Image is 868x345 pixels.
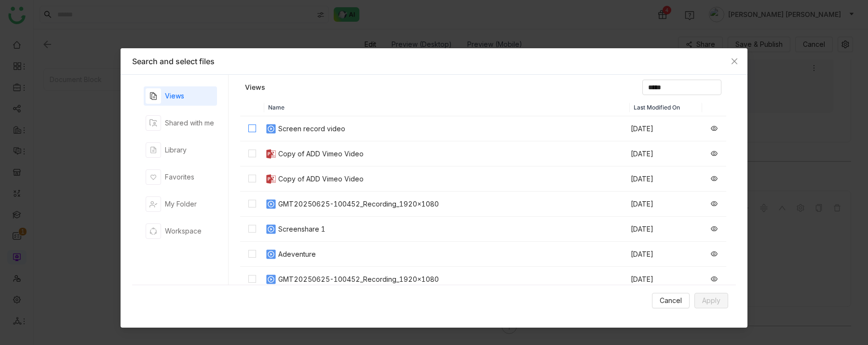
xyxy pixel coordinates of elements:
a: Views [245,83,265,92]
button: Close [721,48,747,74]
div: My Folder [165,199,197,209]
div: GMT20250625-100452_Recording_1920x1080 [278,199,439,209]
div: Copy of ADD Vimeo Video [278,149,364,159]
img: mp4.svg [265,248,277,260]
div: Adeventure [278,249,316,260]
img: pptx.svg [265,173,277,185]
span: Cancel [660,295,682,306]
img: mp4.svg [265,223,277,235]
div: Workspace [165,226,202,236]
div: Shared with me [165,118,214,128]
td: [DATE] [630,166,702,192]
div: Views [165,91,184,101]
th: Last Modified On [630,99,702,116]
div: Search and select files [132,56,736,67]
img: mp4.svg [265,198,277,210]
button: Cancel [652,293,690,308]
td: [DATE] [630,267,702,292]
td: [DATE] [630,116,702,141]
td: [DATE] [630,141,702,166]
img: pptx.svg [265,148,277,160]
div: Library [165,145,187,155]
div: Favorites [165,172,194,182]
img: mp4.svg [265,274,277,285]
td: [DATE] [630,217,702,242]
td: [DATE] [630,242,702,267]
div: GMT20250625-100452_Recording_1920x1080 [278,274,439,285]
div: Screenshare 1 [278,224,325,235]
button: Apply [694,293,728,308]
td: [DATE] [630,192,702,217]
div: Screen record video [278,124,345,134]
th: Name [264,99,630,116]
div: Copy of ADD Vimeo Video [278,174,364,184]
img: mp4.svg [265,123,277,135]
